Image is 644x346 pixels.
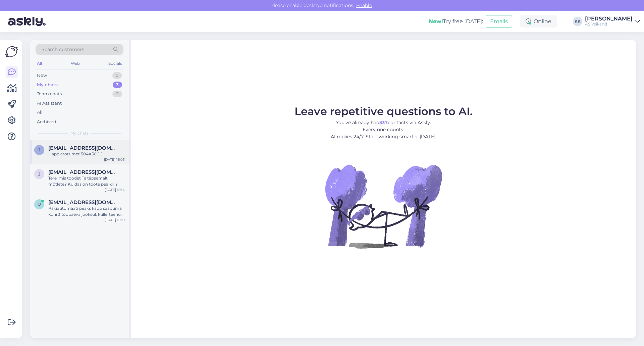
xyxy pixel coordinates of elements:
span: olgachved933@gmail.com [48,199,118,205]
div: 3 [113,82,122,88]
div: [DATE] 15:14 [105,187,125,192]
img: Askly Logo [5,45,18,58]
div: Archived [37,118,56,125]
span: My chats [70,130,89,136]
b: New! [429,18,443,24]
div: Web [69,59,81,68]
div: Pakiautomaati peaks kaup saabuma kuni 3 tööpäeva jooksul, kullerteenus aga 2 tööpäeva jooksul. [48,205,125,217]
button: Emails [486,15,512,28]
div: All [36,59,43,68]
a: [PERSON_NAME]AS Veikand [585,16,640,27]
div: My chats [37,82,58,88]
div: [PERSON_NAME] [585,16,633,21]
div: New [37,72,47,79]
div: Online [520,15,557,28]
div: All [37,109,43,116]
span: o [38,202,41,207]
span: jkalho@jkalho.fi [48,169,118,175]
div: Tere, mis toodet Te täpsemalt mõtlete? Kuidas on toote pealkiri? [48,175,125,187]
span: jkalho@jkalho.fi [48,145,118,151]
div: [DATE] 15:10 [105,217,125,223]
div: Happierottimet 504A50CC [48,151,125,157]
span: Leave repetitive questions to AI. [294,105,473,118]
div: Team chats [37,91,62,97]
p: You’ve already had contacts via Askly. Every one counts. AI replies 24/7. Start working smarter [... [294,119,473,140]
img: No Chat active [323,146,444,266]
div: 0 [112,91,122,97]
div: AS Veikand [585,21,633,27]
div: [DATE] 16:03 [104,157,125,162]
div: KK [573,17,582,26]
span: Search customers [42,46,84,53]
span: Enable [354,2,374,8]
b: 337 [379,119,388,126]
div: AI Assistant [37,100,62,107]
div: 0 [112,72,122,79]
span: j [38,147,40,152]
div: Try free [DATE]: [429,17,483,26]
div: Socials [107,59,123,68]
span: j [38,171,40,177]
